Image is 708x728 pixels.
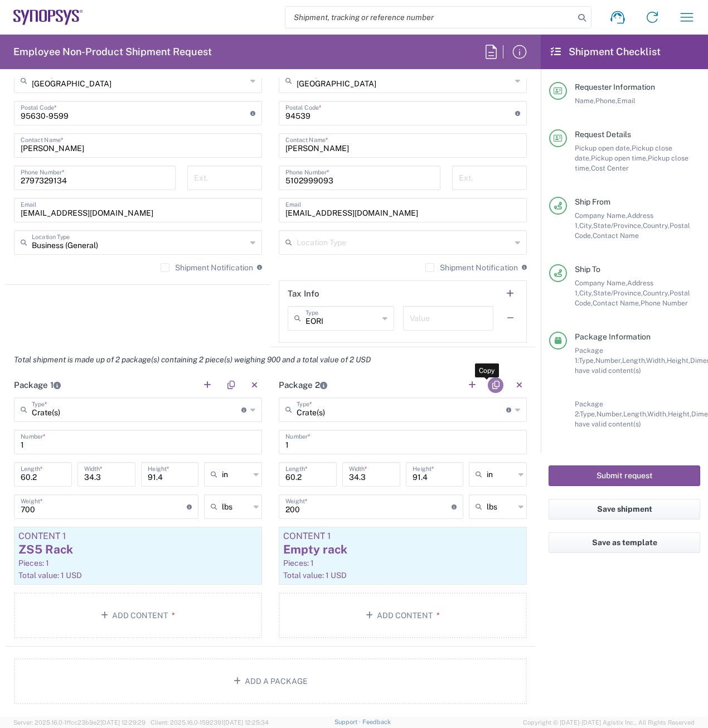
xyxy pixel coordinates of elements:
[580,410,597,418] span: Type,
[18,570,258,580] div: Total value: 1 USD
[575,346,603,365] span: Package 1:
[623,410,647,418] span: Length,
[575,96,595,105] span: Name,
[283,558,522,568] div: Pieces: 1
[13,45,212,59] h2: Employee Non-Product Shipment Request
[593,231,639,240] span: Contact Name
[593,289,643,297] span: State/Province,
[283,570,522,580] div: Total value: 1 USD
[6,355,379,364] em: Total shipment is made up of 2 package(s) containing 2 piece(s) weighing 900 and a total value of...
[279,593,527,638] button: Add Content*
[575,144,632,152] span: Pickup open date,
[593,221,643,230] span: State/Province,
[643,221,670,230] span: Country,
[14,593,262,638] button: Add Content*
[549,499,700,520] button: Save shipment
[224,719,269,726] span: [DATE] 12:25:34
[151,719,269,726] span: Client: 2025.16.0-1592391
[668,410,691,418] span: Height,
[646,356,667,365] span: Width,
[100,719,146,726] span: [DATE] 12:29:29
[549,465,700,486] button: Submit request
[593,299,641,307] span: Contact Name,
[14,380,61,391] h2: Package 1
[551,45,661,59] h2: Shipment Checklist
[579,289,593,297] span: City,
[549,532,700,553] button: Save as template
[575,279,627,287] span: Company Name,
[579,356,595,365] span: Type,
[14,658,527,704] button: Add a Package
[575,130,631,139] span: Request Details
[575,332,651,341] span: Package Information
[279,380,327,391] h2: Package 2
[579,221,593,230] span: City,
[288,288,319,299] h2: Tax Info
[362,719,391,725] a: Feedback
[597,410,623,418] span: Number,
[285,7,574,28] input: Shipment, tracking or reference number
[591,164,629,172] span: Cost Center
[425,263,518,272] label: Shipment Notification
[575,265,600,274] span: Ship To
[667,356,690,365] span: Height,
[622,356,646,365] span: Length,
[523,717,695,727] span: Copyright © [DATE]-[DATE] Agistix Inc., All Rights Reserved
[18,558,258,568] div: Pieces: 1
[595,96,617,105] span: Phone,
[18,541,258,558] div: ZS5 Rack
[591,154,648,162] span: Pickup open time,
[283,531,522,541] div: Content 1
[647,410,668,418] span: Width,
[575,211,627,220] span: Company Name,
[14,715,65,726] h2: Attachments
[161,263,253,272] label: Shipment Notification
[641,299,688,307] span: Phone Number
[643,289,670,297] span: Country,
[18,531,258,541] div: Content 1
[575,82,655,91] span: Requester Information
[283,541,522,558] div: Empty rack
[334,719,362,725] a: Support
[575,400,603,418] span: Package 2:
[13,719,146,726] span: Server: 2025.16.0-1ffcc23b9e2
[595,356,622,365] span: Number,
[575,197,610,206] span: Ship From
[617,96,636,105] span: Email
